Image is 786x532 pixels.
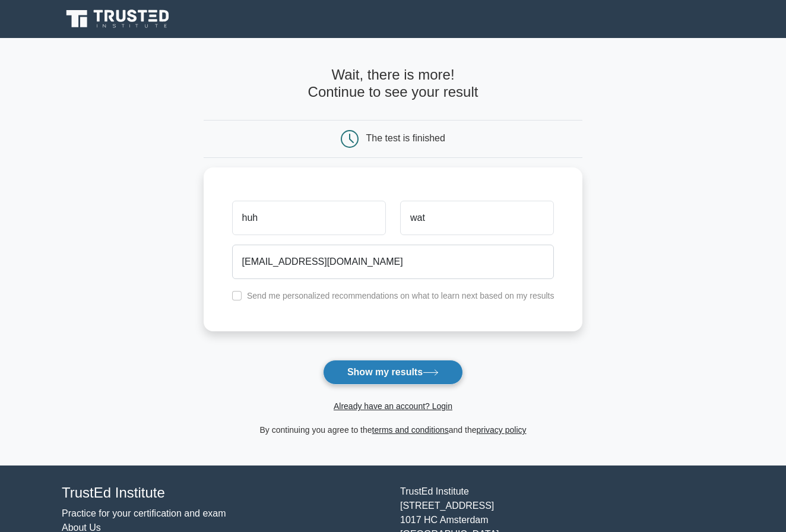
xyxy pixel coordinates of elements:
input: First name [232,201,386,235]
label: Send me personalized recommendations on what to learn next based on my results [247,291,554,300]
a: Already have an account? Login [334,401,452,411]
h4: TrustEd Institute [62,484,386,502]
a: privacy policy [477,425,527,435]
a: terms and conditions [372,425,449,435]
input: Last name [400,201,554,235]
div: The test is finished [366,133,445,143]
a: Practice for your certification and exam [62,508,226,518]
h4: Wait, there is more! Continue to see your result [204,66,583,101]
button: Show my results [323,360,463,385]
input: Email [232,245,554,279]
div: By continuing you agree to the and the [196,423,590,437]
